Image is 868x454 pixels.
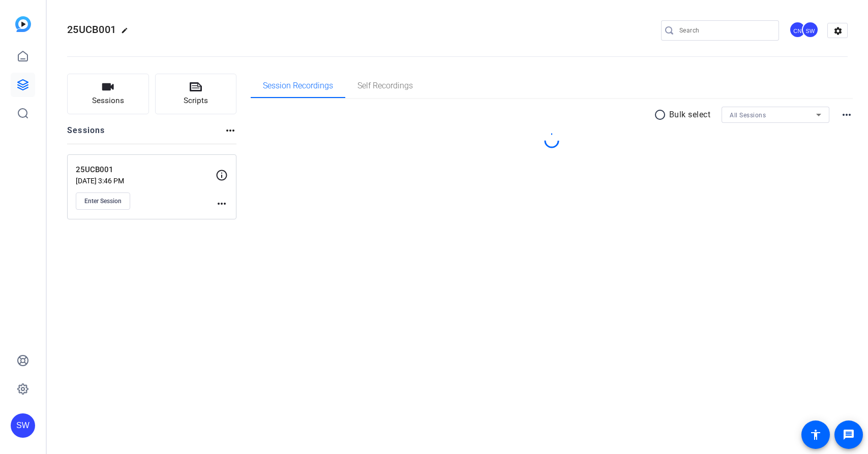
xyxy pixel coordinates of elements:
[654,109,669,121] mat-icon: radio_button_unchecked
[843,429,855,441] mat-icon: message
[84,197,122,205] span: Enter Session
[810,429,822,441] mat-icon: accessibility
[679,24,771,37] input: Search
[155,74,237,114] button: Scripts
[789,21,806,38] div: CN
[15,16,31,32] img: blue-gradient.svg
[76,192,130,210] button: Enter Session
[828,23,848,39] mat-icon: settings
[841,109,853,121] mat-icon: more_horiz
[184,95,208,107] span: Scripts
[802,21,820,39] ngx-avatar: Steve Welch
[216,198,228,210] mat-icon: more_horiz
[92,95,124,107] span: Sessions
[67,74,149,114] button: Sessions
[357,82,413,90] span: Self Recordings
[76,164,216,176] p: 25UCB001
[121,27,133,39] mat-icon: edit
[802,21,819,38] div: SW
[67,124,105,144] h2: Sessions
[263,82,333,90] span: Session Recordings
[11,413,35,438] div: SW
[76,177,216,185] p: [DATE] 3:46 PM
[730,112,766,119] span: All Sessions
[669,109,711,121] p: Bulk select
[789,21,807,39] ngx-avatar: Cameron Noel
[224,124,236,137] mat-icon: more_horiz
[67,23,116,36] span: 25UCB001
